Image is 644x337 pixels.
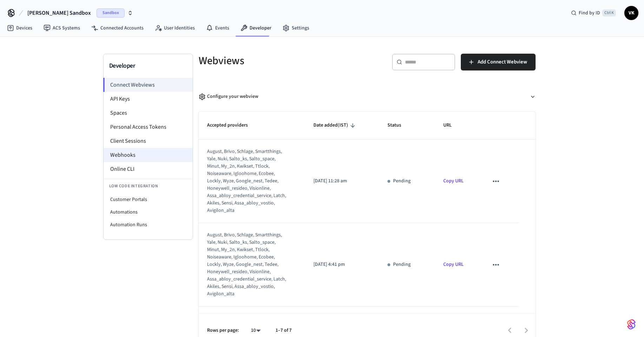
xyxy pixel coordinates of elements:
p: Rows per page: [207,327,239,334]
p: Pending [393,177,411,185]
div: 10 [247,325,264,336]
h5: Webviews [199,54,363,68]
li: Personal Access Tokens [104,120,193,134]
p: Pending [393,261,411,268]
a: Settings [277,22,315,34]
p: [DATE] 11:28 am [313,177,370,185]
span: Find by ID [579,9,600,16]
span: Sandbox [97,8,125,18]
li: Client Sessions [104,134,193,148]
div: Configure your webview [199,93,258,100]
span: VK [625,7,638,19]
img: SeamLogoGradient.69752ec5.svg [627,319,636,330]
button: VK [624,6,638,20]
div: Find by IDCtrl K [565,7,622,19]
button: Configure your webview [199,87,536,106]
li: Automations [104,206,193,218]
a: Events [200,22,235,34]
h3: Developer [109,61,187,71]
span: Date added(IST) [313,120,357,131]
a: ACS Systems [38,22,86,34]
li: API Keys [104,92,193,106]
a: Connected Accounts [86,22,149,34]
span: Accepted providers [207,120,257,131]
li: Webhooks [104,148,193,162]
a: Developer [235,22,277,34]
div: august, brivo, schlage, smartthings, yale, nuki, salto_ks, salto_space, minut, my_2n, kwikset, tt... [207,231,288,298]
span: [PERSON_NAME] Sandbox [27,9,91,17]
li: Low Code Integration [104,179,193,193]
span: URL [443,120,461,131]
div: august, brivo, schlage, smartthings, yale, nuki, salto_ks, salto_space, minut, my_2n, kwikset, tt... [207,148,288,214]
span: Add Connect Webview [478,58,527,67]
li: Online CLI [104,162,193,176]
li: Connect Webviews [103,78,193,92]
li: Automation Runs [104,218,193,231]
a: Copy URL [443,261,464,268]
a: Copy URL [443,177,464,184]
li: Customer Portals [104,193,193,206]
span: Ctrl K [602,9,616,16]
span: Status [387,120,410,131]
a: Devices [1,22,38,34]
p: 1–7 of 7 [275,327,292,334]
li: Spaces [104,106,193,120]
a: User Identities [149,22,200,34]
button: Add Connect Webview [461,54,536,70]
p: [DATE] 4:41 pm [313,261,370,268]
